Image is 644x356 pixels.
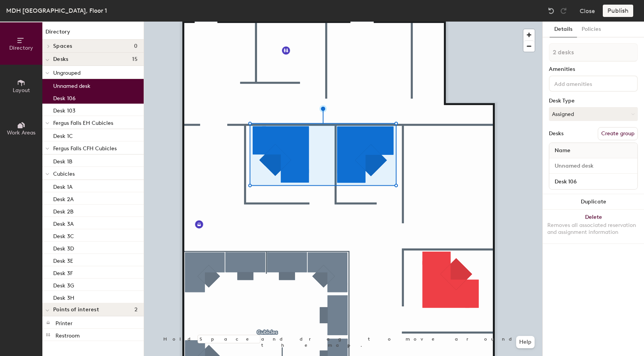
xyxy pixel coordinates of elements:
p: Desk 3C [53,231,74,240]
div: Desks [549,131,563,137]
p: Desk 1A [53,181,72,190]
input: Unnamed desk [551,161,636,171]
p: Desk 3F [53,268,73,277]
button: Policies [577,22,605,37]
button: Duplicate [543,194,644,210]
p: Desk 3A [53,218,74,227]
button: DeleteRemoves all associated reservation and assignment information [543,210,644,243]
div: Removes all associated reservation and assignment information [547,222,639,236]
span: Desks [53,56,68,62]
h1: Directory [42,28,144,40]
img: Undo [547,7,555,15]
p: Desk 3D [53,243,74,252]
p: Desk 106 [53,93,75,102]
span: Name [551,144,574,158]
div: MDH [GEOGRAPHIC_DATA], Floor 1 [6,6,107,15]
span: 2 [134,307,138,313]
span: Points of interest [53,307,99,313]
input: Add amenities [553,79,622,88]
span: Spaces [53,43,72,49]
p: Printer [55,318,72,327]
p: Unnamed desk [53,81,91,89]
div: Desk Type [549,98,638,104]
p: Desk 2B [53,206,74,215]
button: Create group [598,127,638,140]
p: Desk 1B [53,156,72,165]
button: Help [516,336,535,348]
button: Details [550,22,577,37]
span: Fergus Falls CFH Cubicles [53,145,117,152]
span: Cubicles [53,171,75,177]
span: 0 [134,43,138,49]
img: Redo [560,7,567,15]
p: Restroom [55,330,80,339]
span: Ungrouped [53,70,80,76]
p: Desk 1C [53,131,73,139]
div: Amenities [549,66,638,72]
button: Close [580,5,595,17]
p: Desk 3G [53,280,74,289]
span: Fergus Falls EH Cubicles [53,120,113,126]
p: Desk 3E [53,255,73,264]
span: Work Areas [7,129,35,136]
span: Layout [13,87,30,94]
span: Directory [9,45,33,51]
button: Assigned [549,107,638,121]
span: 15 [132,56,138,62]
p: Desk 2A [53,194,74,203]
p: Desk 103 [53,105,75,114]
input: Unnamed desk [551,176,636,187]
p: Desk 3H [53,292,74,301]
